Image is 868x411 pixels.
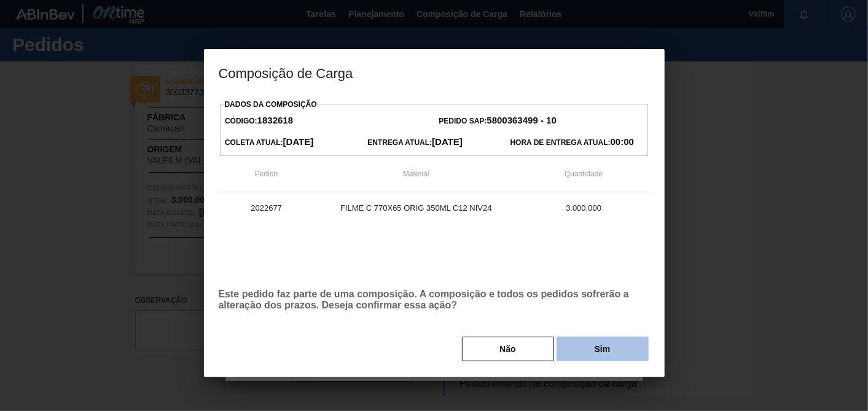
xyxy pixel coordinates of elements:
[257,115,293,125] strong: 1832618
[225,138,313,147] span: Coleta Atual:
[462,337,554,361] button: Não
[611,136,634,147] strong: 00:00
[255,170,278,178] span: Pedido
[219,192,315,223] td: 2022677
[510,138,634,147] span: Hora de Entrega Atual:
[283,136,314,147] strong: [DATE]
[204,49,665,96] h3: Composição de Carga
[439,117,557,125] span: Pedido SAP:
[219,289,650,311] p: Este pedido faz parte de uma composição. A composição e todos os pedidos sofrerão a alteração dos...
[432,136,463,147] strong: [DATE]
[565,170,603,178] span: Quantidade
[557,337,649,361] button: Sim
[367,138,463,147] span: Entrega Atual:
[487,115,557,125] strong: 5800363499 - 10
[225,117,293,125] span: Código:
[403,170,429,178] span: Material
[315,192,518,223] td: FILME C 770X65 ORIG 350ML C12 NIV24
[518,192,650,223] td: 3.000,000
[225,100,317,109] label: Dados da Composição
